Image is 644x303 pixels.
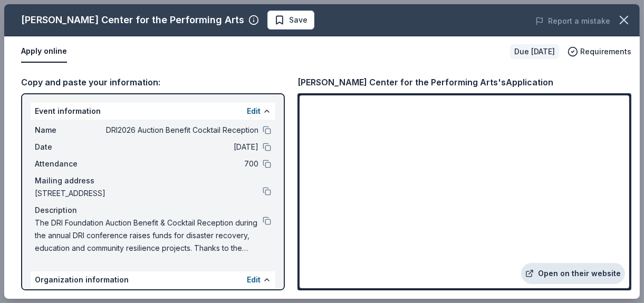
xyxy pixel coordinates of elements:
div: Description [35,204,271,217]
button: Apply online [21,41,67,63]
span: Date [35,141,105,153]
button: Edit [247,273,261,286]
div: Mailing address [35,174,271,187]
span: DRI2026 Auction Benefit Cocktail Reception [105,124,258,136]
button: Report a mistake [535,15,610,27]
button: Save [267,11,314,30]
span: Attendance [35,158,105,170]
span: Name [35,124,105,136]
div: Copy and paste your information: [21,75,285,89]
div: Organization information [31,271,275,288]
span: [STREET_ADDRESS] [35,187,263,200]
span: Requirements [580,45,631,58]
span: The DRI Foundation Auction Benefit & Cocktail Reception during the annual DRI conference raises f... [35,217,263,255]
span: 700 [105,158,258,170]
div: Due [DATE] [510,44,559,59]
div: [PERSON_NAME] Center for the Performing Arts [21,12,244,28]
div: Event information [31,103,275,120]
button: Requirements [568,45,631,58]
a: Open on their website [521,263,625,284]
button: Edit [247,105,261,118]
span: [DATE] [105,141,258,153]
div: [PERSON_NAME] Center for the Performing Arts's Application [297,75,553,89]
span: Save [289,14,307,26]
